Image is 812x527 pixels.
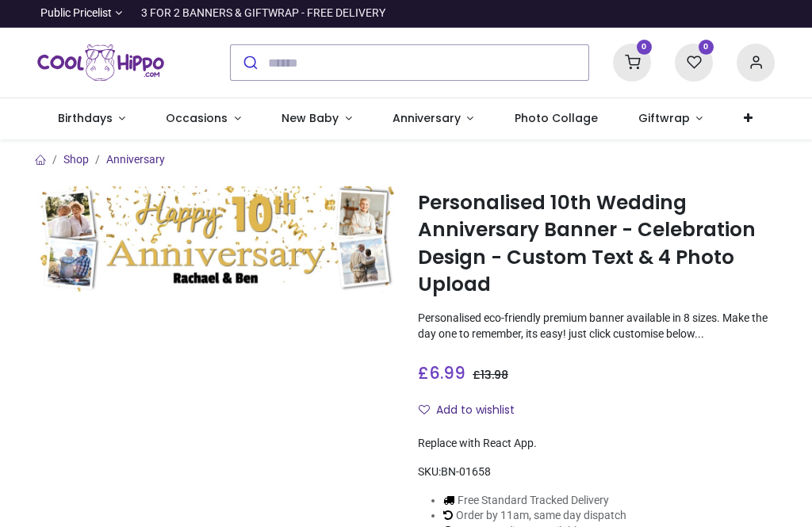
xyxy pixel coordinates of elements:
[63,153,89,166] a: Shop
[282,110,339,126] span: New Baby
[37,6,122,21] a: Public Pricelist
[473,367,508,383] span: £
[393,110,461,126] span: Anniversary
[481,367,508,383] span: 13.98
[442,6,775,21] iframe: Customer reviews powered by Trustpilot
[441,465,491,478] span: BN-01658
[106,153,165,166] a: Anniversary
[372,98,494,139] a: Anniversary
[166,110,228,126] span: Occasions
[637,40,652,55] sup: 0
[37,186,394,293] img: Personalised 10th Wedding Anniversary Banner - Celebration Design - Custom Text & 4 Photo Upload
[37,40,164,85] a: Logo of Cool Hippo
[141,6,385,21] div: 3 FOR 2 BANNERS & GIFTWRAP - FREE DELIVERY
[638,110,690,126] span: Giftwrap
[40,6,112,21] span: Public Pricelist
[58,110,113,126] span: Birthdays
[418,464,775,480] div: SKU:
[418,311,775,342] p: Personalised eco-friendly premium banner available in 8 sizes. Make the day one to remember, its ...
[418,361,465,384] span: £
[419,404,430,415] i: Add to wishlist
[699,40,714,55] sup: 0
[231,45,268,80] button: Submit
[418,397,528,424] button: Add to wishlistAdd to wishlist
[443,493,665,509] li: Free Standard Tracked Delivery
[262,98,373,139] a: New Baby
[675,55,713,68] a: 0
[429,361,465,384] span: 6.99
[443,508,665,524] li: Order by 11am, same day dispatch
[418,189,775,298] h1: Personalised 10th Wedding Anniversary Banner - Celebration Design - Custom Text & 4 Photo Upload
[37,98,146,139] a: Birthdays
[146,98,262,139] a: Occasions
[418,436,775,452] div: Replace with React App.
[613,55,651,68] a: 0
[515,110,598,126] span: Photo Collage
[618,98,723,139] a: Giftwrap
[37,40,164,85] img: Cool Hippo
